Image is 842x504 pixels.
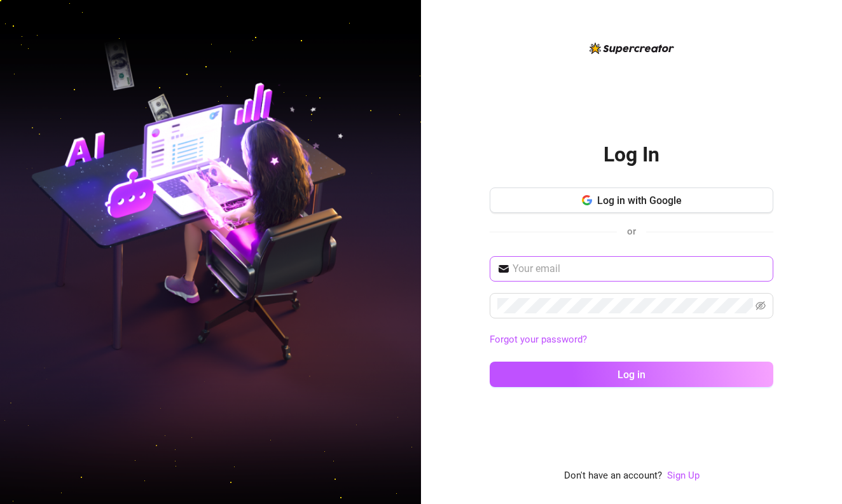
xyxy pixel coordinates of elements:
[490,332,773,348] a: Forgot your password?
[564,468,662,484] span: Don't have an account?
[667,470,700,481] a: Sign Up
[627,226,636,237] span: or
[490,362,773,387] button: Log in
[490,187,773,213] button: Log in with Google
[513,261,766,276] input: Your email
[667,468,700,484] a: Sign Up
[618,369,645,381] span: Log in
[756,301,766,311] span: eye-invisible
[604,142,659,168] h2: Log In
[490,334,587,345] a: Forgot your password?
[590,43,674,54] img: logo-BBDzfeDw.svg
[597,194,682,207] span: Log in with Google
